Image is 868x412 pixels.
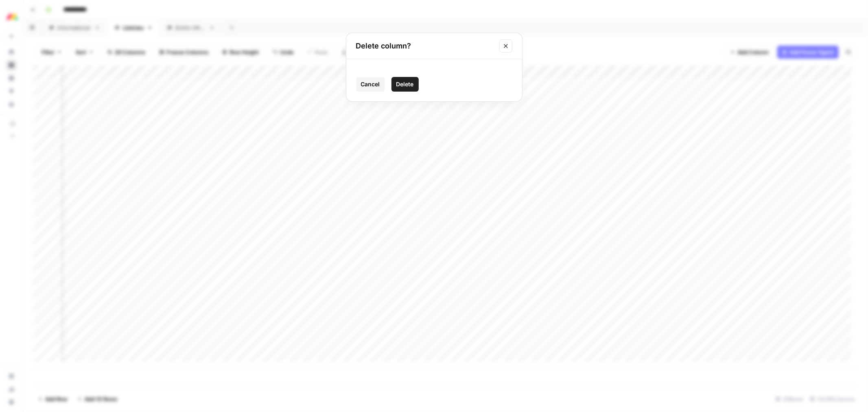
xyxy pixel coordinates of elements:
[391,77,419,92] button: Delete
[356,77,385,92] button: Cancel
[356,40,494,52] h2: Delete column?
[499,39,512,53] button: Close modal
[361,80,380,88] span: Cancel
[396,80,414,88] span: Delete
